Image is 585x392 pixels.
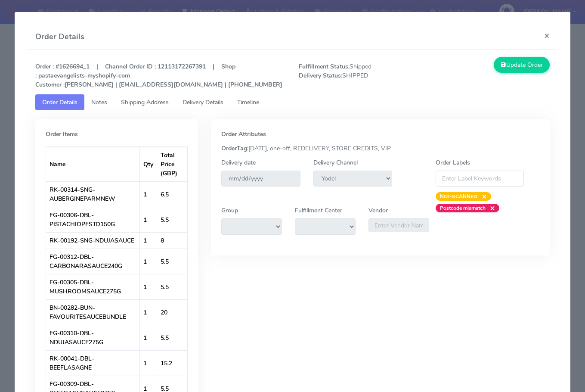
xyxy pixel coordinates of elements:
[237,98,259,106] span: Timeline
[537,24,557,47] button: Close
[35,31,84,43] h4: Order Details
[313,158,358,167] label: Delivery Channel
[140,181,157,207] td: 1
[46,274,140,299] td: FG-00305-DBL-MUSHROOMSAUCE275G
[35,62,282,89] strong: Order : #1626694_1 | Channel Order ID : 12113172267391 | Shop : pastaevangelists-myshopify-com [P...
[121,98,169,106] span: Shipping Address
[157,274,188,299] td: 5.5
[299,62,350,71] strong: Fulfillment Status:
[486,204,495,212] span: ×
[157,232,188,249] td: 8
[221,206,238,215] label: Group
[221,158,256,167] label: Delivery date
[35,81,65,89] strong: Customer :
[157,299,188,325] td: 20
[140,249,157,274] td: 1
[221,130,266,138] strong: Order Attributes
[436,171,524,187] input: Enter Label Keywords
[215,144,545,153] div: [DATE], one-off, REDELIVERY, STORE CREDITS, VIP
[494,57,550,73] button: Update Order
[35,94,549,110] ul: Tabs
[46,350,140,376] td: RK-00041-DBL-BEEFLASAGNE
[157,325,188,350] td: 5.5
[157,147,188,181] th: Total Price (GBP)
[140,207,157,232] td: 1
[46,232,140,249] td: RK-00192-SNG-NDUJASAUCE
[157,350,188,376] td: 15.2
[157,181,188,207] td: 6.5
[140,147,157,181] th: Qty
[157,249,188,274] td: 5.5
[477,192,487,201] span: ×
[140,350,157,376] td: 1
[440,193,477,200] strong: NOT-SCANNED
[91,98,107,106] span: Notes
[42,98,77,106] span: Order Details
[46,299,140,325] td: BN-00282-BUN-FAVOURITESAUCEBUNDLE
[183,98,223,106] span: Delivery Details
[46,181,140,207] td: RK-00314-SNG-AUBERGINEPARMNEW
[46,249,140,274] td: FG-00312-DBL-CARBONARASAUCE240G
[157,207,188,232] td: 5.5
[368,218,429,232] input: Enter Vendor Name
[292,62,424,89] span: Shipped SHIPPED
[221,144,248,152] strong: OrderTag:
[46,325,140,350] td: FG-00310-DBL-NDUJASAUCE275G
[295,206,342,215] label: Fulfillment Center
[140,325,157,350] td: 1
[140,299,157,325] td: 1
[46,130,78,138] strong: Order Items
[368,206,388,215] label: Vendor
[436,158,470,167] label: Order Labels
[140,232,157,249] td: 1
[46,147,140,181] th: Name
[140,274,157,299] td: 1
[440,205,486,212] strong: Postcode mismatch
[299,72,342,80] strong: Delivery Status:
[46,207,140,232] td: FG-00306-DBL-PISTACHIOPESTO150G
